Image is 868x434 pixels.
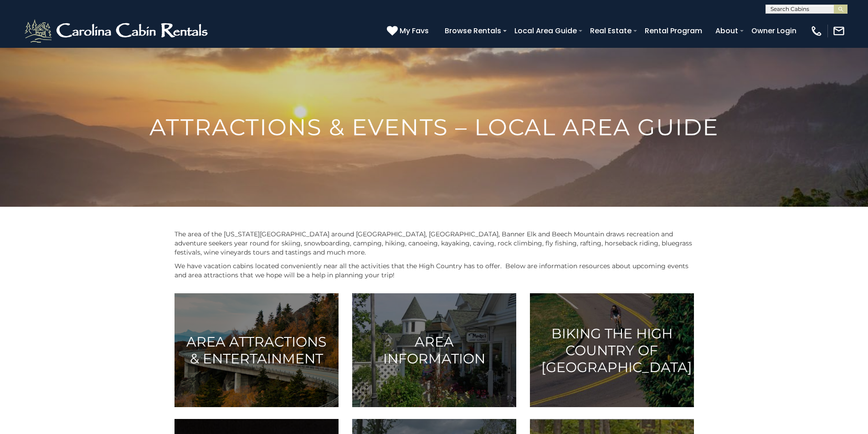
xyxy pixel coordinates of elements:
[175,293,339,407] a: Area Attractions & Entertainment
[175,261,694,280] p: We have vacation cabins located conveniently near all the activities that the High Country has to...
[541,325,683,376] h3: Biking the High Country of [GEOGRAPHIC_DATA]
[175,230,694,257] p: The area of the [US_STATE][GEOGRAPHIC_DATA] around [GEOGRAPHIC_DATA], [GEOGRAPHIC_DATA], Banner E...
[832,25,845,37] img: mail-regular-white.png
[510,23,581,39] a: Local Area Guide
[186,333,327,367] h3: Area Attractions & Entertainment
[352,293,516,407] a: Area Information
[747,23,801,39] a: Owner Login
[810,25,823,37] img: phone-regular-white.png
[440,23,506,39] a: Browse Rentals
[400,25,429,36] span: My Favs
[586,23,636,39] a: Real Estate
[640,23,707,39] a: Rental Program
[711,23,743,39] a: About
[387,25,431,37] a: My Favs
[23,17,212,45] img: White-1-2.png
[530,293,694,407] a: Biking the High Country of [GEOGRAPHIC_DATA]
[364,333,505,367] h3: Area Information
